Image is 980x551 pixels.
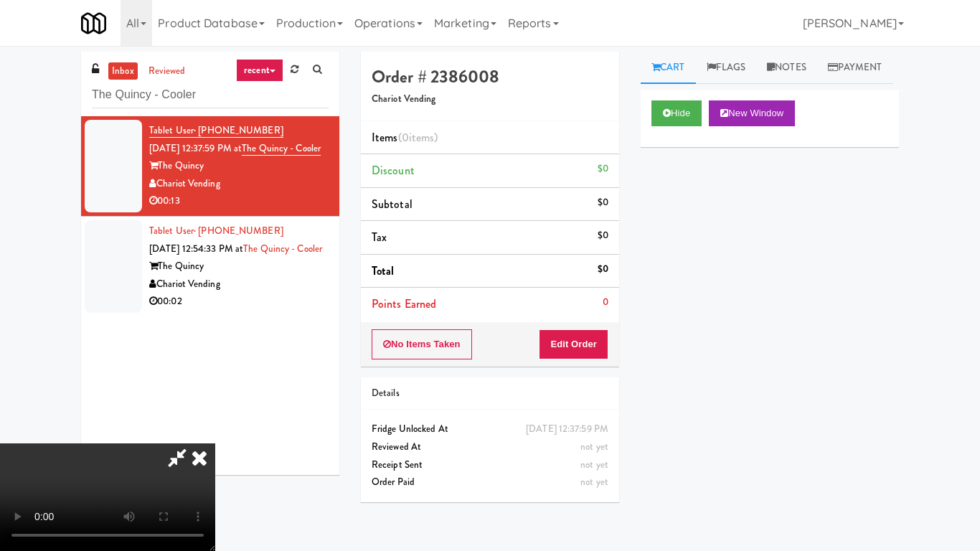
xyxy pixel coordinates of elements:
[580,458,608,471] span: not yet
[149,141,242,155] span: [DATE] 12:37:59 PM at
[598,260,608,278] div: $0
[580,475,608,489] span: not yet
[149,157,329,175] div: The Quincy
[372,129,438,146] span: Items
[149,275,329,293] div: Chariot Vending
[81,116,339,217] li: Tablet User· [PHONE_NUMBER][DATE] 12:37:59 PM atThe Quincy - CoolerThe QuincyChariot Vending00:13
[398,129,438,146] span: (0 )
[603,293,608,311] div: 0
[194,123,283,137] span: · [PHONE_NUMBER]
[372,229,387,245] span: Tax
[372,474,608,491] div: Order Paid
[372,385,608,402] div: Details
[372,296,436,312] span: Points Earned
[372,420,608,438] div: Fridge Unlocked At
[756,52,817,84] a: Notes
[81,11,106,36] img: Micromart
[108,62,138,80] a: inbox
[236,59,283,82] a: recent
[372,162,415,179] span: Discount
[149,175,329,193] div: Chariot Vending
[641,52,696,84] a: Cart
[580,440,608,453] span: not yet
[817,52,893,84] a: Payment
[372,94,608,105] h5: Chariot Vending
[149,192,329,210] div: 00:13
[598,227,608,245] div: $0
[149,258,329,275] div: The Quincy
[372,196,413,212] span: Subtotal
[372,67,608,86] h4: Order # 2386008
[651,100,702,126] button: Hide
[149,224,283,237] a: Tablet User· [PHONE_NUMBER]
[709,100,795,126] button: New Window
[539,329,608,359] button: Edit Order
[409,129,435,146] ng-pluralize: items
[149,123,283,138] a: Tablet User· [PHONE_NUMBER]
[81,217,339,316] li: Tablet User· [PHONE_NUMBER][DATE] 12:54:33 PM atThe Quincy - CoolerThe QuincyChariot Vending00:02
[149,293,329,311] div: 00:02
[145,62,189,80] a: reviewed
[372,329,472,359] button: No Items Taken
[598,194,608,212] div: $0
[372,456,608,474] div: Receipt Sent
[92,82,329,108] input: Search vision orders
[194,224,283,237] span: · [PHONE_NUMBER]
[372,263,395,279] span: Total
[526,420,608,438] div: [DATE] 12:37:59 PM
[243,242,322,255] a: The Quincy - Cooler
[242,141,321,156] a: The Quincy - Cooler
[372,438,608,456] div: Reviewed At
[149,242,243,255] span: [DATE] 12:54:33 PM at
[598,160,608,178] div: $0
[696,52,757,84] a: Flags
